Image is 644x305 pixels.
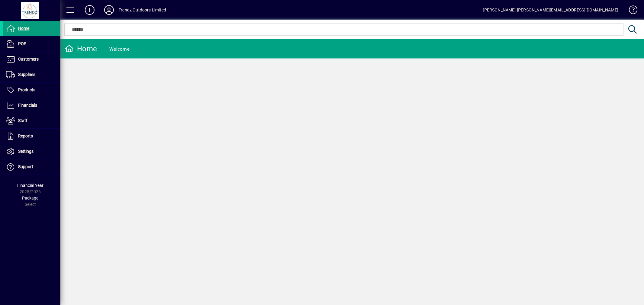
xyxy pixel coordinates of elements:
[18,26,29,31] span: Home
[18,57,39,61] span: Customers
[3,129,60,144] a: Reports
[483,5,618,15] div: [PERSON_NAME] [PERSON_NAME][EMAIL_ADDRESS][DOMAIN_NAME]
[18,103,37,108] span: Financials
[119,5,166,15] div: Trendz Outdoors Limited
[3,98,60,113] a: Financials
[3,159,60,175] a: Support
[18,164,33,169] span: Support
[17,183,43,188] span: Financial Year
[3,52,60,67] a: Customers
[18,118,27,123] span: Staff
[99,5,119,15] button: Profile
[18,87,35,92] span: Products
[80,5,99,15] button: Add
[3,113,60,128] a: Staff
[3,83,60,98] a: Products
[3,36,60,52] a: POS
[65,44,97,54] div: Home
[18,72,35,77] span: Suppliers
[3,67,60,82] a: Suppliers
[18,134,33,138] span: Reports
[22,196,38,200] span: Package
[624,1,636,21] a: Knowledge Base
[109,44,130,54] div: Welcome
[3,144,60,159] a: Settings
[18,41,26,46] span: POS
[18,149,34,154] span: Settings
